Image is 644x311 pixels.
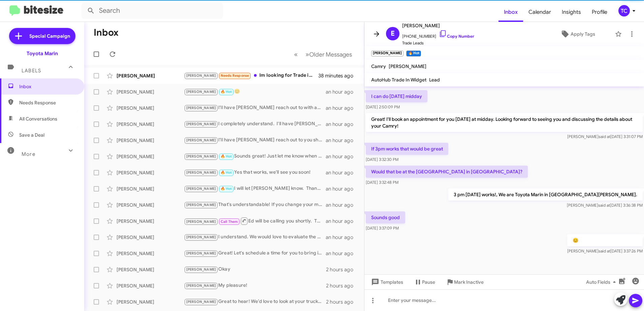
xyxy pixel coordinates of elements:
[22,68,41,74] span: Labels
[19,132,44,138] span: Save a Deal
[326,185,359,192] div: an hour ago
[567,134,643,139] span: [PERSON_NAME] [DATE] 3:31:07 PM
[9,28,75,44] a: Special Campaign
[294,50,298,59] span: «
[27,50,58,57] div: Toyota Marin
[184,249,326,257] div: Great! Let's schedule a time for you to bring in the Forte so we can take a closer look and discu...
[184,88,326,96] div: 😊
[318,72,359,79] div: 38 minutes ago
[326,218,359,224] div: an hour ago
[301,47,356,61] button: Next
[94,27,119,38] h1: Inbox
[117,105,184,111] div: [PERSON_NAME]
[326,202,359,208] div: an hour ago
[409,276,441,288] button: Pause
[29,33,70,39] span: Special Campaign
[448,188,643,201] p: 3 pm [DATE] works!, We are Toyota Marin in [GEOGRAPHIC_DATA][PERSON_NAME].
[184,298,326,306] div: Great to hear! We’d love to look at your truck. [PERSON_NAME] is off [DATE], but please let me kn...
[221,219,238,224] span: Call Them
[117,185,184,192] div: [PERSON_NAME]
[221,90,232,94] span: 🔥 Hot
[523,2,556,22] a: Calendar
[402,30,474,40] span: [PHONE_NUMBER]
[498,2,523,22] span: Inbox
[186,300,216,304] span: [PERSON_NAME]
[184,152,326,160] div: Sounds great! Just let me know when you're ready to schedule your appointment for [DATE] afternoo...
[366,157,398,162] span: [DATE] 3:32:30 PM
[117,153,184,160] div: [PERSON_NAME]
[571,28,595,40] span: Apply Tags
[305,50,309,59] span: »
[117,137,184,144] div: [PERSON_NAME]
[19,99,76,106] span: Needs Response
[117,202,184,208] div: [PERSON_NAME]
[402,40,474,46] span: Trade Leads
[184,72,318,79] div: Im looking for Trade in only
[19,115,57,122] span: All Conversations
[586,2,613,22] a: Profile
[186,138,216,142] span: [PERSON_NAME]
[117,89,184,95] div: [PERSON_NAME]
[221,186,232,191] span: 🔥 Hot
[117,234,184,241] div: [PERSON_NAME]
[567,203,643,208] span: [PERSON_NAME] [DATE] 3:36:38 PM
[371,63,386,69] span: Camry
[599,134,610,139] span: said at
[186,90,216,94] span: [PERSON_NAME]
[184,217,326,225] div: Ed will be calling you shortly. Thank you!
[598,203,610,208] span: said at
[309,51,352,58] span: Older Messages
[366,211,405,223] p: Sounds good
[371,77,426,83] span: AutoHub Trade In Widget
[439,34,474,39] a: Copy Number
[567,248,643,253] span: [PERSON_NAME] [DATE] 3:37:26 PM
[82,3,223,19] input: Search
[370,276,403,288] span: Templates
[599,248,610,253] span: said at
[389,63,426,69] span: [PERSON_NAME]
[429,77,440,83] span: Lead
[186,283,216,288] span: [PERSON_NAME]
[186,122,216,126] span: [PERSON_NAME]
[117,299,184,305] div: [PERSON_NAME]
[326,234,359,241] div: an hour ago
[366,226,399,231] span: [DATE] 3:37:09 PM
[184,136,326,144] div: I'll have [PERSON_NAME] reach out to you shortly. Thank you!
[186,106,216,110] span: [PERSON_NAME]
[422,276,435,288] span: Pause
[326,250,359,257] div: an hour ago
[221,73,249,78] span: Needs Response
[366,90,427,102] p: I can do [DATE] midday
[290,47,356,61] nav: Page navigation example
[117,121,184,128] div: [PERSON_NAME]
[186,186,216,191] span: [PERSON_NAME]
[221,170,232,175] span: 🔥 Hot
[441,276,489,288] button: Mark Inactive
[326,137,359,144] div: an hour ago
[326,299,359,305] div: 2 hours ago
[186,170,216,175] span: [PERSON_NAME]
[184,185,326,193] div: I will let [PERSON_NAME] know. Thank you!
[184,120,326,128] div: I completely understand. I'll have [PERSON_NAME] reach out to you.
[186,219,216,224] span: [PERSON_NAME]
[364,276,409,288] button: Templates
[326,121,359,128] div: an hour ago
[326,105,359,111] div: an hour ago
[326,89,359,95] div: an hour ago
[366,143,448,155] p: If 3pm works that would be great
[221,154,232,159] span: 🔥 Hot
[186,251,216,255] span: [PERSON_NAME]
[186,73,216,78] span: [PERSON_NAME]
[184,266,326,273] div: Okay
[186,154,216,159] span: [PERSON_NAME]
[371,50,404,57] small: [PERSON_NAME]
[22,151,35,157] span: More
[117,282,184,289] div: [PERSON_NAME]
[117,250,184,257] div: [PERSON_NAME]
[19,83,76,90] span: Inbox
[543,28,612,40] button: Apply Tags
[556,2,586,22] a: Insights
[184,104,326,112] div: I'll have [PERSON_NAME] reach out to with an estimated range. Thank you!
